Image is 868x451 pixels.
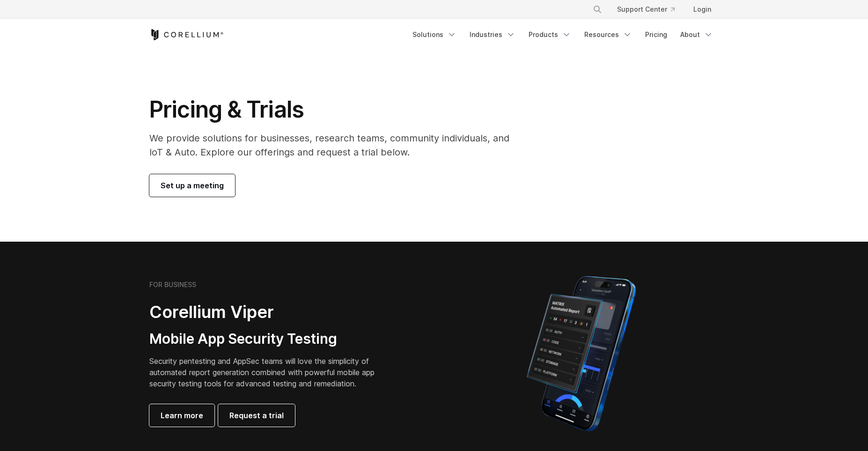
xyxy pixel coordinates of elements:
a: Login [686,1,719,18]
span: Set up a meeting [161,180,224,191]
a: Learn more [149,404,214,427]
a: Resources [579,26,638,43]
img: Corellium MATRIX automated report on iPhone showing app vulnerability test results across securit... [511,272,652,436]
span: Learn more [161,410,203,421]
a: Request a trial [218,404,295,427]
a: About [675,26,719,43]
p: Security pentesting and AppSec teams will love the simplicity of automated report generation comb... [149,355,389,389]
p: We provide solutions for businesses, research teams, community individuals, and IoT & Auto. Explo... [149,131,522,159]
a: Corellium Home [149,29,224,40]
span: Request a trial [229,410,284,421]
div: Navigation Menu [581,1,719,18]
h2: Corellium Viper [149,302,389,323]
a: Pricing [640,26,673,43]
h3: Mobile App Security Testing [149,330,389,348]
a: Products [523,26,577,43]
h1: Pricing & Trials [149,96,522,124]
a: Industries [464,26,521,43]
button: Search [589,1,606,18]
a: Support Center [610,1,682,18]
div: Navigation Menu [407,26,719,43]
h6: FOR BUSINESS [149,281,196,289]
a: Set up a meeting [149,174,235,197]
a: Solutions [407,26,462,43]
